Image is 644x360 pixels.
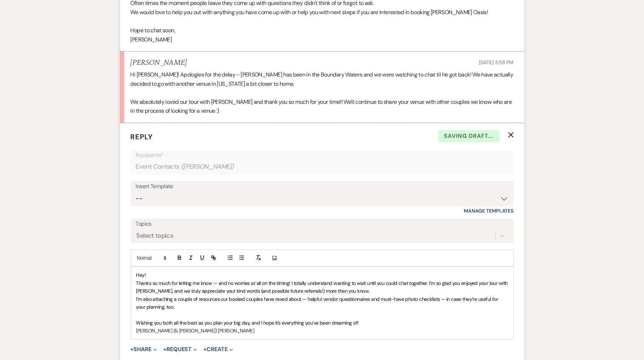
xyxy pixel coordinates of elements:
div: Insert Template [136,181,508,192]
span: + [203,347,207,352]
div: Select topics [137,231,174,241]
span: [DATE] 3:58 PM [479,59,513,66]
div: Event Contacts [136,160,508,174]
p: [PERSON_NAME] [131,35,514,44]
span: Wishing you both all the best as you plan your big day, and I hope it’s everything you’ve been dr... [136,320,359,326]
h5: [PERSON_NAME] [131,58,187,67]
button: Create [203,347,233,352]
span: + [131,347,134,352]
span: Thanks so much for letting me know — and no worries at all on the timing! I totally understand wa... [136,280,509,294]
p: We would love to help you out with anything you have come up with or help you with next steps if ... [131,8,514,17]
p: [PERSON_NAME] (& [PERSON_NAME]) [PERSON_NAME] [136,327,508,334]
p: We absolutely loved our tour with [PERSON_NAME] and thank you so much for your time!! We'll conti... [131,97,514,116]
p: Hi [PERSON_NAME]! Apologies for the delay - [PERSON_NAME] has been in the Boundary Waters and we ... [131,70,514,88]
span: I’m also attaching a couple of resources our booked couples have raved about — helpful vendor que... [136,296,499,310]
label: Topics [136,219,508,229]
span: Saving draft... [439,130,500,142]
span: ( [PERSON_NAME] ) [181,162,234,171]
span: Hey! [136,272,146,278]
p: Hope to chat soon, [131,26,514,35]
span: Reply [131,132,153,141]
a: Manage Templates [464,208,514,214]
button: Request [163,347,197,352]
span: + [163,347,166,352]
p: Recipients* [136,151,508,160]
button: Share [131,347,157,352]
